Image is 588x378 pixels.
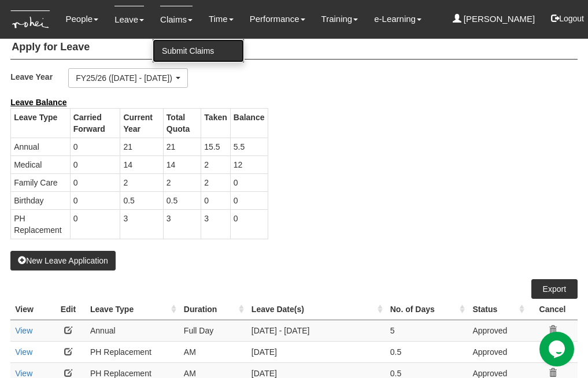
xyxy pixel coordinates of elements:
td: 5 [386,320,468,341]
td: 3 [163,209,201,239]
a: Export [531,279,578,299]
td: 5.5 [230,138,268,155]
td: Annual [86,320,179,341]
td: 21 [120,138,163,155]
td: 0 [230,191,268,209]
td: 12 [230,155,268,173]
th: Edit [51,299,86,320]
td: 0.5 [120,191,163,209]
td: 15.5 [201,138,230,155]
td: 0 [70,209,120,239]
td: 0 [230,209,268,239]
th: Leave Type : activate to sort column ascending [86,299,179,320]
a: Training [321,6,358,32]
a: Claims [160,6,193,33]
td: 2 [120,173,163,191]
iframe: chat widget [539,332,576,366]
th: Duration : activate to sort column ascending [179,299,247,320]
a: Time [209,6,234,32]
th: Taken [201,108,230,138]
td: [DATE] - [DATE] [247,320,386,341]
td: 0 [201,191,230,209]
td: [DATE] [247,341,386,362]
td: 0 [70,173,120,191]
td: Medical [11,155,71,173]
td: 2 [201,155,230,173]
button: FY25/26 ([DATE] - [DATE]) [68,68,188,88]
a: Submit Claims [153,39,244,62]
td: Approved [468,341,527,362]
td: 2 [163,173,201,191]
th: View [10,299,51,320]
td: Annual [11,138,71,155]
div: FY25/26 ([DATE] - [DATE]) [76,72,173,84]
td: PH Replacement [86,341,179,362]
td: Full Day [179,320,247,341]
th: Leave Type [11,108,71,138]
td: PH Replacement [11,209,71,239]
th: Cancel [527,299,578,320]
td: 0.5 [386,341,468,362]
button: New Leave Application [10,251,116,270]
td: AM [179,341,247,362]
td: Approved [468,320,527,341]
th: Carried Forward [70,108,120,138]
a: Leave [114,6,144,33]
td: 0 [230,173,268,191]
th: Current Year [120,108,163,138]
td: 0.5 [163,191,201,209]
td: 0 [70,191,120,209]
td: 0 [70,138,120,155]
h4: Apply for Leave [10,36,578,60]
td: 0 [70,155,120,173]
td: 2 [201,173,230,191]
th: Status : activate to sort column ascending [468,299,527,320]
a: Performance [250,6,305,32]
a: View [15,326,32,335]
td: 3 [120,209,163,239]
b: Leave Balance [10,98,66,107]
a: View [15,347,32,357]
label: Leave Year [10,68,68,85]
a: View [15,369,32,378]
td: 21 [163,138,201,155]
td: 14 [163,155,201,173]
th: Balance [230,108,268,138]
a: e-Learning [374,6,421,32]
td: 14 [120,155,163,173]
a: [PERSON_NAME] [453,6,535,32]
th: Leave Date(s) : activate to sort column ascending [247,299,386,320]
td: Birthday [11,191,71,209]
th: Total Quota [163,108,201,138]
td: Family Care [11,173,71,191]
a: People [65,6,98,32]
th: No. of Days : activate to sort column ascending [386,299,468,320]
td: 3 [201,209,230,239]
